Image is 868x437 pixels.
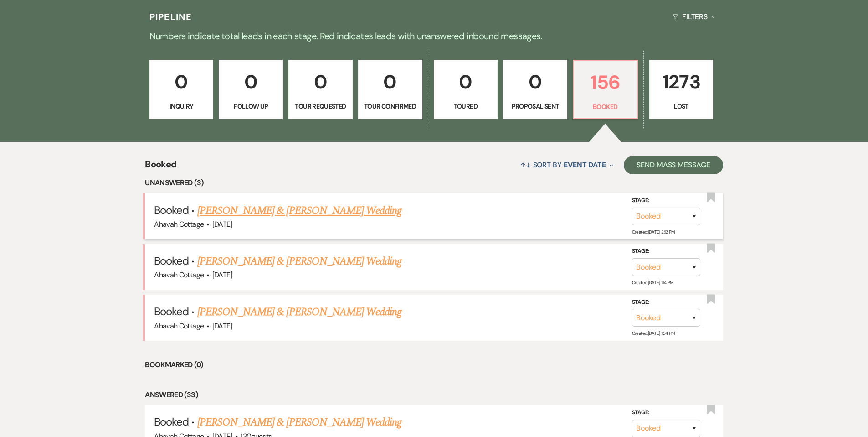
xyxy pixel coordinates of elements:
span: Event Date [564,160,606,170]
a: 0Tour Confirmed [358,60,422,119]
label: Stage: [632,297,700,307]
p: 156 [579,67,632,98]
a: 0Tour Requested [288,60,353,119]
a: [PERSON_NAME] & [PERSON_NAME] Wedding [197,253,401,270]
span: Booked [154,203,189,217]
label: Stage: [632,196,700,206]
span: [DATE] [212,219,232,229]
a: 0Proposal Sent [503,60,567,119]
span: [DATE] [212,270,232,280]
a: 156Booked [573,60,638,119]
p: Booked [579,102,632,112]
span: Created: [DATE] 2:12 PM [632,229,675,235]
button: Sort By Event Date [517,153,617,177]
span: [DATE] [212,321,232,331]
button: Filters [669,5,719,29]
p: 0 [364,67,416,97]
span: Ahavah Cottage [154,270,204,280]
p: Lost [655,101,708,111]
p: 0 [440,67,492,97]
p: 0 [225,67,277,97]
p: 0 [155,67,208,97]
p: Tour Confirmed [364,101,416,111]
p: 1273 [655,67,708,97]
span: Booked [154,304,189,318]
span: Created: [DATE] 1:14 PM [632,280,673,286]
span: Booked [154,415,189,429]
label: Stage: [632,246,700,256]
p: 0 [509,67,561,97]
a: 0Inquiry [149,60,214,119]
a: [PERSON_NAME] & [PERSON_NAME] Wedding [197,304,401,320]
p: Tour Requested [294,101,347,111]
li: Answered (33) [145,389,723,401]
li: Bookmarked (0) [145,359,723,371]
span: Booked [154,254,189,268]
button: Send Mass Message [624,156,723,174]
li: Unanswered (3) [145,177,723,189]
span: ↑↓ [520,160,531,170]
p: Inquiry [155,101,208,111]
h3: Pipeline [149,10,192,23]
span: Booked [145,157,176,177]
a: [PERSON_NAME] & [PERSON_NAME] Wedding [197,203,401,219]
a: [PERSON_NAME] & [PERSON_NAME] Wedding [197,414,401,431]
a: 0Toured [434,60,498,119]
p: 0 [294,67,347,97]
a: 0Follow Up [219,60,283,119]
p: Toured [440,101,492,111]
p: Numbers indicate total leads in each stage. Red indicates leads with unanswered inbound messages. [106,29,762,43]
label: Stage: [632,408,700,418]
span: Created: [DATE] 1:34 PM [632,330,675,336]
span: Ahavah Cottage [154,321,204,331]
p: Proposal Sent [509,101,561,111]
p: Follow Up [225,101,277,111]
a: 1273Lost [649,60,714,119]
span: Ahavah Cottage [154,219,204,229]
